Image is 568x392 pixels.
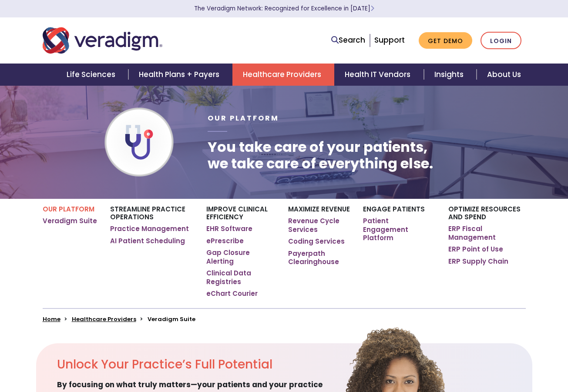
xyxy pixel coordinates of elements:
[477,64,531,86] a: About Us
[206,237,244,245] a: ePrescribe
[481,32,521,50] a: Login
[206,224,252,233] a: EHR Software
[288,217,350,234] a: Revenue Cycle Services
[110,237,185,245] a: AI Patient Scheduling
[72,315,136,323] a: Healthcare Providers
[206,289,258,298] a: eChart Courier
[128,64,232,86] a: Health Plans + Payers
[288,237,345,246] a: Coding Services
[208,113,279,123] span: Our Platform
[424,64,477,86] a: Insights
[110,224,189,233] a: Practice Management
[448,245,503,254] a: ERP Point of Use
[374,35,405,45] a: Support
[419,32,472,49] a: Get Demo
[208,139,433,172] h1: You take care of your patients, we take care of everything else.
[56,64,128,86] a: Life Sciences
[363,217,435,242] a: Patient Engagement Platform
[370,4,374,13] span: Learn More
[331,34,365,46] a: Search
[206,269,276,286] a: Clinical Data Registries
[288,249,350,266] a: Payerpath Clearinghouse
[232,64,334,86] a: Healthcare Providers
[206,248,276,265] a: Gap Closure Alerting
[448,257,508,266] a: ERP Supply Chain
[448,224,525,241] a: ERP Fiscal Management
[194,4,374,13] a: The Veradigm Network: Recognized for Excellence in [DATE]Learn More
[43,315,60,323] a: Home
[334,64,423,86] a: Health IT Vendors
[43,217,97,225] a: Veradigm Suite
[43,26,162,55] img: Veradigm logo
[57,357,326,372] h2: Unlock Your Practice’s Full Potential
